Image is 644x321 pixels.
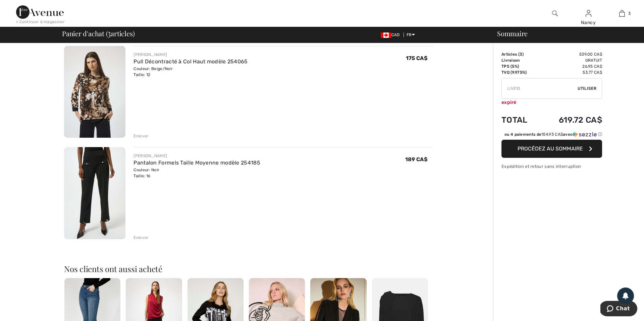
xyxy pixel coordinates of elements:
td: TVQ (9.975%) [501,69,539,75]
div: Enlever [133,133,149,139]
span: 3 [108,28,111,37]
img: Sezzle [573,131,597,137]
td: Livraison [501,57,539,63]
img: recherche [552,9,558,17]
td: Gratuit [539,57,602,63]
div: Expédition et retour sans interruption [501,163,602,170]
img: Mon panier [619,9,625,17]
span: 3 [520,52,522,57]
div: Sommaire [489,30,640,37]
div: Nancy [572,19,605,26]
td: 619.72 CA$ [539,109,602,131]
span: Procédez au sommaire [518,145,583,152]
img: 1ère Avenue [16,5,64,19]
div: < Continuer à magasiner [16,19,65,25]
span: FR [407,33,415,37]
iframe: Ouvre un widget dans lequel vous pouvez chatter avec l’un de nos agents [600,301,637,318]
input: Code promo [502,78,578,99]
div: [PERSON_NAME] [133,153,260,159]
img: Canadian Dollar [381,33,391,38]
div: Enlever [133,235,149,241]
a: Se connecter [586,10,591,16]
span: 3 [628,10,631,16]
td: Articles ( ) [501,51,539,57]
a: Pull Décontracté à Col Haut modèle 254065 [133,58,248,65]
td: TPS (5%) [501,63,539,69]
td: 539.00 CA$ [539,51,602,57]
span: Panier d'achat ( articles) [62,30,135,37]
td: 26.95 CA$ [539,63,602,69]
a: 3 [605,9,638,17]
div: ou 4 paiements de154.93 CA$avecSezzle Cliquez pour en savoir plus sur Sezzle [501,131,602,140]
td: 53.77 CA$ [539,69,602,75]
span: 154.93 CA$ [541,132,563,137]
div: Couleur: Noir Taille: 16 [133,167,260,179]
span: CAD [381,33,402,37]
img: Pantalon Formels Taille Moyenne modèle 254185 [64,147,125,239]
span: Utiliser [578,85,596,91]
a: Pantalon Formels Taille Moyenne modèle 254185 [133,159,260,166]
div: [PERSON_NAME] [133,52,248,58]
td: Total [501,109,539,131]
span: 175 CA$ [406,55,428,61]
div: ou 4 paiements de avec [504,131,602,137]
div: Couleur: Beige/Noir Taille: 12 [133,66,248,78]
img: Pull Décontracté à Col Haut modèle 254065 [64,46,125,138]
div: expiré [501,99,602,106]
button: Procédez au sommaire [501,140,602,158]
img: Mes infos [586,9,591,17]
span: 189 CA$ [405,156,428,163]
h2: Nos clients ont aussi acheté [64,265,433,273]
